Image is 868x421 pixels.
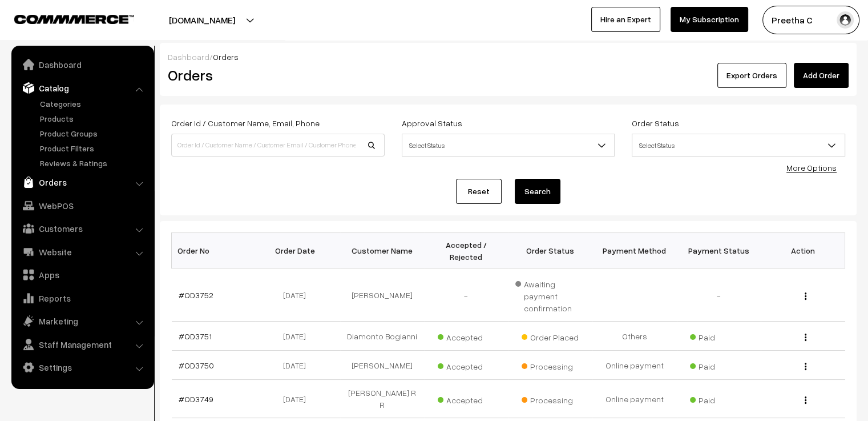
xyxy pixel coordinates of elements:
th: Payment Method [592,233,677,268]
th: Order No [172,233,256,268]
img: Menu [805,292,806,300]
td: [DATE] [256,268,340,322]
a: Reset [456,179,502,204]
th: Order Date [256,233,340,268]
label: Order Id / Customer Name, Email, Phone [171,117,320,129]
a: Hire an Expert [591,7,660,32]
input: Order Id / Customer Name / Customer Email / Customer Phone [171,134,385,157]
th: Order Status [508,233,593,268]
a: Reviews & Ratings [37,157,150,169]
span: Order Placed [522,328,579,343]
td: [PERSON_NAME] [340,268,425,322]
img: Menu [805,396,806,404]
a: Orders [14,172,150,193]
span: Select Status [632,134,845,157]
th: Accepted / Rejected [424,233,508,268]
span: Accepted [438,328,495,343]
a: #OD3751 [179,331,212,341]
td: [DATE] [256,322,340,351]
a: Catalog [14,78,150,98]
a: Marketing [14,311,150,331]
span: Paid [690,328,747,343]
td: Online payment [592,380,677,418]
span: Select Status [632,135,845,155]
button: Preetha C [762,6,859,34]
a: Product Filters [37,142,150,154]
a: Add Order [794,63,849,88]
th: Payment Status [677,233,761,268]
button: [DOMAIN_NAME] [129,6,275,34]
a: COMMMERCE [14,11,114,25]
span: Processing [522,391,579,406]
a: Apps [14,264,150,285]
a: Reports [14,288,150,308]
button: Export Orders [717,63,786,88]
td: [PERSON_NAME] R R [340,380,425,418]
th: Action [761,233,845,268]
a: More Options [786,163,837,173]
a: Categories [37,98,150,110]
img: user [837,11,854,29]
a: Settings [14,357,150,378]
span: Paid [690,391,747,406]
a: Website [14,242,150,262]
td: [PERSON_NAME] [340,351,425,380]
img: Menu [805,334,806,341]
a: #OD3752 [179,290,213,300]
a: #OD3749 [179,394,213,404]
span: Accepted [438,358,495,372]
a: Product Groups [37,127,150,139]
span: Processing [522,358,579,372]
span: Awaiting payment confirmation [515,275,586,314]
td: - [677,268,761,322]
span: Select Status [402,135,615,155]
a: Customers [14,218,150,239]
label: Approval Status [402,117,462,129]
div: / [168,51,849,63]
a: My Subscription [671,7,748,32]
td: Others [592,322,677,351]
a: Products [37,113,150,125]
a: WebPOS [14,195,150,216]
a: #OD3750 [179,360,214,370]
span: Accepted [438,391,495,406]
a: Dashboard [14,54,150,75]
td: [DATE] [256,351,340,380]
img: COMMMERCE [14,15,134,23]
span: Select Status [402,134,615,157]
td: Diamonto Bogianni [340,322,425,351]
span: Paid [690,358,747,372]
td: - [424,268,508,322]
label: Order Status [632,117,679,129]
th: Customer Name [340,233,425,268]
button: Search [515,179,560,204]
a: Dashboard [168,52,209,62]
span: Orders [213,52,239,62]
td: [DATE] [256,380,340,418]
td: Online payment [592,351,677,380]
img: Menu [805,363,806,370]
a: Staff Management [14,334,150,355]
h2: Orders [168,66,383,84]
